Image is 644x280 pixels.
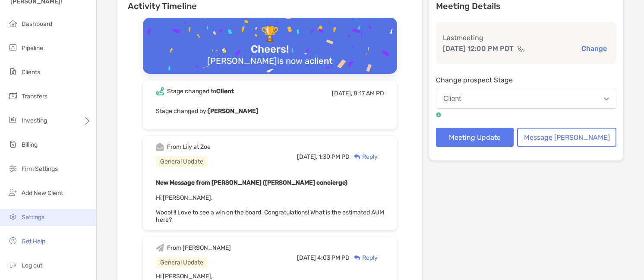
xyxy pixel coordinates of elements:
[156,143,164,151] img: Event icon
[204,56,336,66] div: [PERSON_NAME] is now a
[156,257,208,268] div: General Update
[350,253,378,262] div: Reply
[167,88,234,95] div: Stage changed to
[443,43,514,54] p: [DATE] 12:00 PM PDT
[8,66,18,77] img: clients icon
[247,43,292,56] div: Cheers!
[22,189,63,197] span: Add New Client
[8,42,18,53] img: pipeline icon
[208,107,258,115] b: [PERSON_NAME]
[8,236,18,246] img: get-help icon
[354,90,384,97] span: 8:17 AM PD
[156,87,164,95] img: Event icon
[443,95,461,103] div: Client
[167,143,211,151] div: From Lily at Zoe
[297,254,316,261] span: [DATE]
[22,141,38,148] span: Billing
[8,187,18,198] img: add_new_client icon
[8,260,18,270] img: logout icon
[604,98,609,101] img: Open dropdown arrow
[257,25,282,43] div: 🏆
[8,163,18,173] img: firm-settings icon
[22,69,40,76] span: Clients
[22,165,58,173] span: Firm Settings
[354,154,360,160] img: Reply icon
[436,128,514,147] button: Meeting Update
[436,1,616,12] p: Meeting Details
[22,214,44,221] span: Settings
[443,32,609,43] p: Last meeting
[8,115,18,125] img: investing icon
[309,56,333,66] b: client
[156,194,384,223] span: Hi [PERSON_NAME], Wooo!!!! Love to see a win on the board. Congratulations! What is the estimated...
[156,156,208,167] div: General Update
[156,106,384,116] p: Stage changed by:
[22,44,43,52] span: Pipeline
[517,128,616,147] button: Message [PERSON_NAME]
[332,90,352,97] span: [DATE],
[156,179,347,186] b: New Message from [PERSON_NAME] ([PERSON_NAME] concierge)
[156,244,164,252] img: Event icon
[216,88,234,95] b: Client
[436,89,616,109] button: Client
[22,117,47,124] span: Investing
[579,44,609,53] button: Change
[143,18,397,92] img: Confetti
[350,152,378,161] div: Reply
[354,255,360,261] img: Reply icon
[22,93,47,100] span: Transfers
[436,75,616,85] p: Change prospect Stage
[8,18,18,28] img: dashboard icon
[297,153,317,160] span: [DATE],
[22,238,45,245] span: Get Help
[8,139,18,149] img: billing icon
[22,20,52,28] span: Dashboard
[8,91,18,101] img: transfers icon
[8,211,18,222] img: settings icon
[517,45,525,52] img: communication type
[317,254,350,261] span: 4:03 PM PD
[22,262,42,269] span: Log out
[436,112,441,117] img: tooltip
[167,244,231,252] div: From [PERSON_NAME]
[319,153,350,160] span: 1:30 PM PD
